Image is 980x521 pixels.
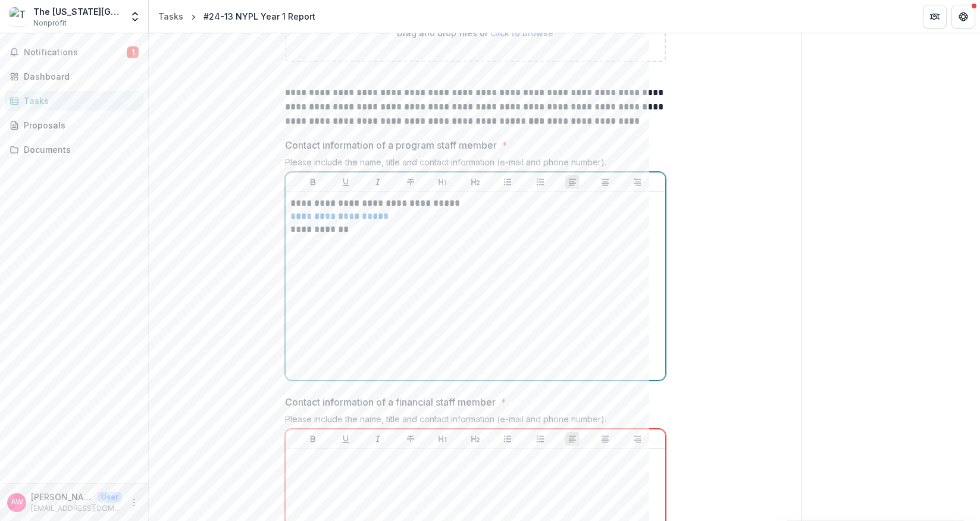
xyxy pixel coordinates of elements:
div: Documents [24,143,134,156]
button: Align Left [565,175,580,189]
button: Underline [339,175,353,189]
div: Allie Werner [11,498,23,506]
a: Tasks [5,91,143,111]
div: #24-13 NYPL Year 1 Report [203,10,315,23]
button: Align Center [598,432,612,446]
div: Proposals [24,119,134,131]
button: Partners [923,5,947,29]
button: Ordered List [533,175,547,189]
div: The [US_STATE][GEOGRAPHIC_DATA] [33,5,122,18]
button: Italicize [371,432,385,446]
button: Bold [306,175,320,189]
a: Documents [5,140,143,159]
nav: breadcrumb [154,8,320,25]
div: Tasks [158,10,183,23]
button: Heading 2 [468,175,483,189]
button: Align Left [565,432,580,446]
button: Strike [403,432,418,446]
button: Get Help [951,5,975,29]
button: Underline [339,432,353,446]
span: Nonprofit [33,18,67,29]
div: Please include the name, title and contact information (e-mail and phone number). [285,414,666,429]
a: Proposals [5,115,143,135]
button: Notifications1 [5,43,143,62]
span: Notifications [24,48,127,58]
button: Bullet List [500,432,515,446]
div: Tasks [24,95,134,107]
button: Italicize [371,175,385,189]
button: Strike [403,175,418,189]
span: 1 [127,46,139,58]
button: Open entity switcher [127,5,143,29]
div: Dashboard [24,70,134,83]
p: [PERSON_NAME] [31,491,93,503]
button: Bullet List [500,175,515,189]
button: Heading 2 [468,432,483,446]
a: Dashboard [5,67,143,86]
span: click to browse [490,28,553,38]
p: [EMAIL_ADDRESS][DOMAIN_NAME] [31,503,122,514]
a: Tasks [154,8,188,25]
button: Heading 1 [436,432,450,446]
button: Align Right [630,175,644,189]
button: Bold [306,432,320,446]
button: Align Right [630,432,644,446]
button: More [127,495,141,510]
button: Heading 1 [436,175,450,189]
div: Please include the name, title and contact information (e-mail and phone number). [285,157,666,172]
p: Contact information of a financial staff member [285,395,496,409]
button: Ordered List [533,432,547,446]
button: Align Center [598,175,612,189]
img: The New York Public Library [10,7,29,26]
p: User [98,492,122,503]
p: Contact information of a program staff member [285,138,497,152]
